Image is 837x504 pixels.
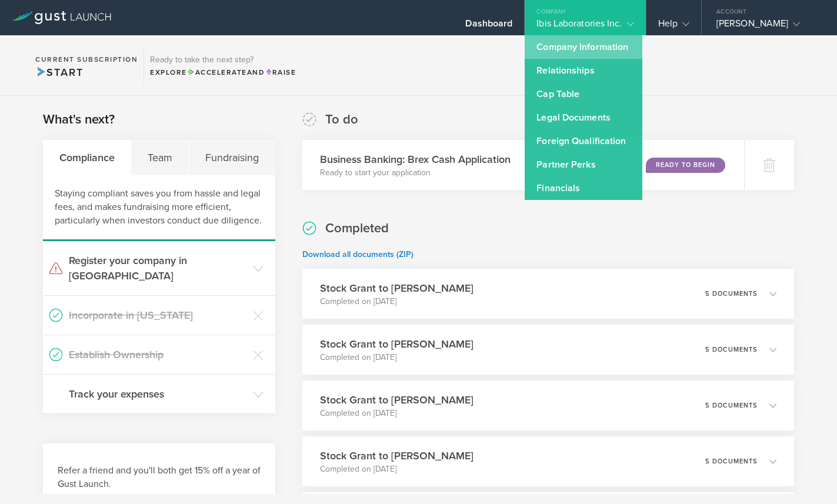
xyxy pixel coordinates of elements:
p: 5 documents [705,458,758,465]
h3: Stock Grant to [PERSON_NAME] [320,392,473,408]
p: 5 documents [705,291,758,297]
h3: Register your company in [GEOGRAPHIC_DATA] [69,253,247,283]
h3: Stock Grant to [PERSON_NAME] [320,281,473,296]
h3: Track your expenses [69,386,247,402]
h3: Establish Ownership [69,347,247,362]
div: Fundraising [189,140,275,175]
span: Raise [265,68,296,76]
div: Compliance [43,140,131,175]
div: Ready to take the next step?ExploreAccelerateandRaise [144,47,302,84]
div: Staying compliant saves you from hassle and legal fees, and makes fundraising more efficient, par... [43,175,275,241]
span: Start [35,66,83,79]
div: Help [658,18,689,35]
p: 5 documents [705,346,758,353]
span: and [187,68,265,76]
h2: To do [325,111,358,128]
span: Accelerate [187,68,247,76]
h2: Current Subscription [35,56,138,63]
div: Team [131,140,189,175]
h3: Stock Grant to [PERSON_NAME] [320,448,473,463]
div: Ready to Begin [646,158,725,173]
h3: Incorporate in [US_STATE] [69,308,247,323]
div: Dashboard [465,18,512,35]
p: Completed on [DATE] [320,408,473,419]
a: Download all documents (ZIP) [302,249,414,259]
h3: Refer a friend and you'll both get 15% off a year of Gust Launch. [58,464,261,491]
div: Explore [150,67,296,78]
div: Business Banking: Brex Cash ApplicationReady to start your applicationReady to Begin [302,140,744,190]
p: Completed on [DATE] [320,463,473,475]
div: Ibis Laboratories Inc. [536,18,633,35]
p: Ready to start your application [320,167,511,179]
h3: Ready to take the next step? [150,56,296,64]
h2: What's next? [43,111,115,128]
iframe: Chat Widget [778,448,837,504]
h3: Stock Grant to [PERSON_NAME] [320,336,473,352]
p: Completed on [DATE] [320,296,473,308]
p: 5 documents [705,402,758,409]
h2: Completed [325,220,389,237]
div: [PERSON_NAME] [716,18,816,35]
h3: Business Banking: Brex Cash Application [320,152,511,167]
p: Completed on [DATE] [320,352,473,363]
